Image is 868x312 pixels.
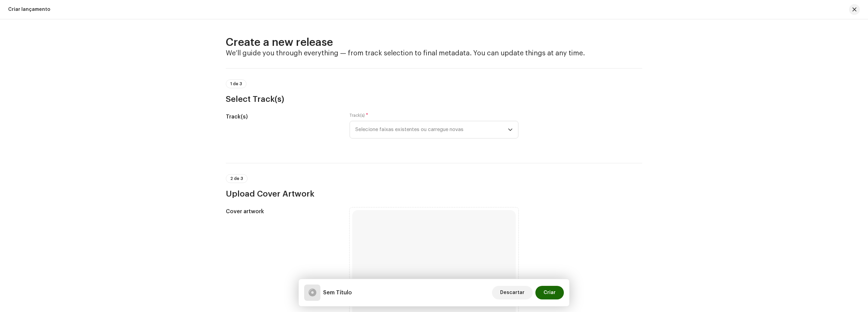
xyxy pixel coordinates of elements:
h4: We’ll guide you through everything — from track selection to final metadata. You can update thing... [226,49,642,57]
h2: Create a new release [226,36,642,49]
h5: Sem Título [323,289,352,297]
h5: Track(s) [226,113,339,121]
div: dropdown trigger [508,121,513,138]
h3: Upload Cover Artwork [226,188,642,199]
label: Track(s) [350,113,368,118]
span: 2 de 3 [230,177,243,181]
button: Descartar [492,286,533,299]
button: Criar [535,286,564,299]
h5: Cover artwork [226,207,339,216]
span: Descartar [500,286,525,299]
span: 1 de 3 [230,82,242,86]
span: Selecione faixas existentes ou carregue novas [355,121,508,138]
span: Criar [544,286,556,299]
h3: Select Track(s) [226,94,642,105]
